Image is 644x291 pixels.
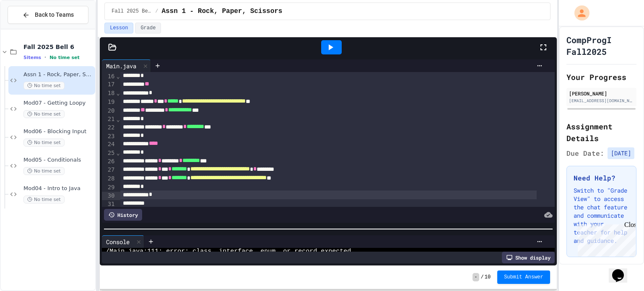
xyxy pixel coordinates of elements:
h2: Your Progress [566,71,636,83]
div: [EMAIL_ADDRESS][DOMAIN_NAME] [569,98,634,104]
div: Chat with us now!Close [3,3,58,53]
iframe: chat widget [574,221,636,257]
span: 10 [485,274,491,281]
p: Switch to "Grade View" to access the chat feature and communicate with your teacher for help and ... [574,186,629,245]
div: 29 [102,183,116,192]
span: Fold line [116,90,120,96]
div: 28 [102,175,116,183]
span: No time set [23,82,65,90]
div: 30 [102,192,116,201]
button: Lesson [104,23,133,33]
h3: Need Help? [574,173,629,183]
div: Console [102,237,134,246]
div: 25 [102,149,116,157]
span: No time set [23,196,65,203]
div: Main.java [102,59,151,72]
button: Grade [135,23,161,33]
span: Fall 2025 Bell 6 [23,43,93,51]
div: 20 [102,107,116,116]
div: 26 [102,157,116,166]
h2: Assignment Details [566,121,636,144]
span: 5 items [23,55,41,60]
div: My Account [566,3,592,23]
div: Console [102,235,144,248]
div: Show display [502,252,555,263]
span: No time set [49,55,80,60]
span: Mod07 - Getting Loopy [23,100,93,107]
span: Assn 1 - Rock, Paper, Scissors [23,71,93,78]
div: History [104,209,142,221]
span: Fold line [116,116,120,123]
div: 16 [102,72,116,81]
span: Due Date: [566,148,604,158]
span: Assn 1 - Rock, Paper, Scissors [161,6,282,16]
iframe: chat widget [609,258,636,283]
span: Fold line [116,149,120,156]
span: • [44,54,46,61]
div: 21 [102,115,116,124]
span: / [155,8,158,15]
span: Fall 2025 Bell 6 [112,8,152,15]
h1: CompProgI Fall2025 [566,34,636,57]
span: / [481,274,484,281]
button: Back to Teams [8,6,88,24]
div: 17 [102,80,116,89]
div: 31 [102,200,116,209]
div: 27 [102,166,116,175]
span: - [473,273,479,281]
div: 19 [102,98,116,107]
div: 24 [102,140,116,149]
div: 22 [102,124,116,132]
span: [DATE] [608,147,634,159]
span: No time set [23,139,65,147]
span: No time set [23,167,65,175]
span: Mod06 - Blocking Input [23,128,93,135]
span: Mod05 - Conditionals [23,157,93,164]
div: [PERSON_NAME] [569,90,634,97]
span: Fold line [116,73,120,80]
span: No time set [23,110,65,118]
span: ./Main.java:111: error: class, interface, enum, or record expected [102,248,351,255]
span: Mod04 - Intro to Java [23,185,93,192]
div: 23 [102,132,116,141]
div: Main.java [102,62,140,70]
span: Submit Answer [504,274,543,281]
button: Submit Answer [497,270,550,284]
span: Back to Teams [35,10,74,19]
div: 18 [102,89,116,98]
